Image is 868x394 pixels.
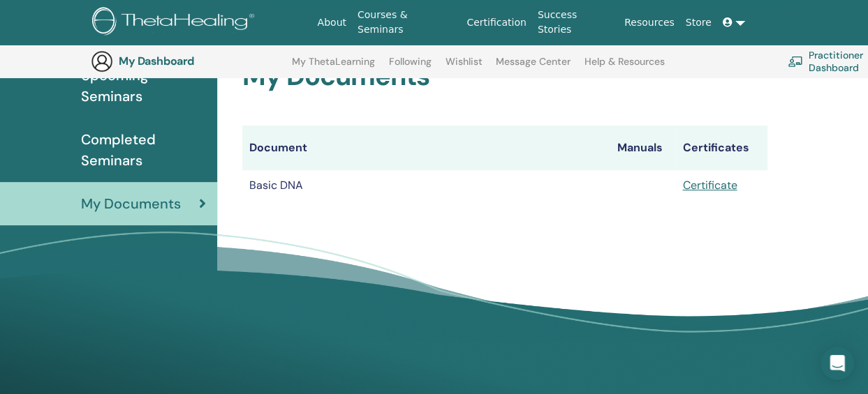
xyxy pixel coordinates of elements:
[821,347,854,380] div: Open Intercom Messenger
[91,50,113,73] img: generic-user-icon.jpg
[292,56,375,78] a: My ThetaLearning
[81,193,181,214] span: My Documents
[496,56,571,78] a: Message Center
[92,7,259,38] img: logo.png
[81,65,206,107] span: Upcoming Seminars
[610,126,675,170] th: Manuals
[242,61,767,93] h2: My Documents
[675,126,767,170] th: Certificates
[461,10,531,36] a: Certification
[389,56,432,78] a: Following
[311,10,351,36] a: About
[680,10,717,36] a: Store
[788,56,803,67] img: chalkboard-teacher.svg
[532,2,619,43] a: Success Stories
[584,56,665,78] a: Help & Resources
[446,56,483,78] a: Wishlist
[119,54,258,68] h3: My Dashboard
[242,126,610,170] th: Document
[242,170,610,201] td: Basic DNA
[81,129,206,171] span: Completed Seminars
[682,178,737,192] a: Certificate
[619,10,680,36] a: Resources
[352,2,461,43] a: Courses & Seminars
